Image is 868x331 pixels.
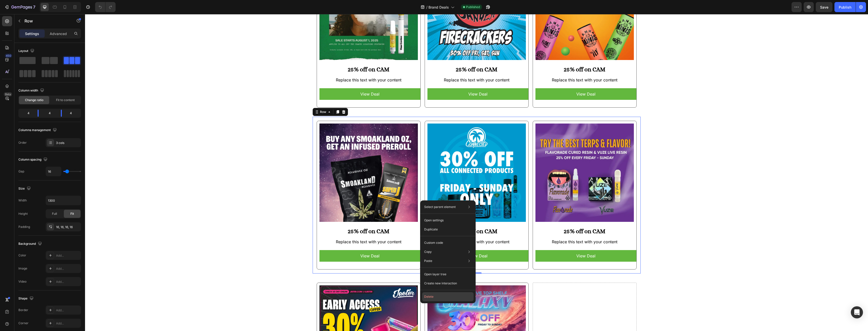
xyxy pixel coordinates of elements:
p: Duplicate [424,227,438,232]
h2: 25% off on CAM [232,213,335,222]
div: Add... [56,253,80,258]
span: / [426,5,427,10]
div: Row [234,96,242,100]
p: Row [24,18,67,24]
div: Layout [18,48,35,54]
button: <p>View Deal</p> [234,236,335,248]
h2: 25% off on CAM [448,51,551,60]
div: Column width [18,87,45,94]
h2: 25% off on CAM [232,51,335,60]
div: Columns management [18,127,58,134]
div: Width [18,198,27,203]
p: Copy [424,250,432,254]
p: Custom code [424,240,443,245]
span: Fit [70,212,74,216]
span: Published [466,5,480,9]
h2: 25% off on CAM [448,213,551,222]
div: Open Intercom Messenger [851,306,863,318]
p: View Deal [383,77,402,83]
div: Replace this text with your content [340,224,443,231]
p: View Deal [491,77,510,83]
div: Publish [839,5,851,10]
div: Gap [18,169,24,174]
button: <p>View Deal</p> [342,236,443,248]
span: Change ratio [25,98,43,102]
div: Replace this text with your content [340,63,443,69]
p: Select parent element [424,205,456,209]
span: Brand Deals [428,5,449,10]
div: Undo/Redo [95,2,116,12]
div: Beta [4,92,12,96]
div: Order [18,140,27,145]
div: 4 [19,110,34,117]
div: 3 cols [56,141,80,145]
h2: 25% off on CAM [340,51,443,60]
p: Create new interaction [424,281,457,286]
p: View Deal [275,77,294,83]
div: Replace this text with your content [232,63,335,69]
span: Save [820,5,828,9]
div: 450 [5,54,12,58]
div: Replace this text with your content [232,224,335,231]
div: Add... [56,308,80,313]
p: View Deal [383,239,402,245]
button: Delete [422,292,474,301]
div: Image [18,266,27,271]
p: Open layer tree [424,272,446,277]
img: gempages_585919679323702045-b2ccdf0e-fe86-4918-8c98-ca1dc6f3d359.webp [342,109,441,208]
p: Advanced [50,31,67,36]
div: Corner [18,321,29,325]
div: Height [18,212,28,216]
div: Column spacing [18,156,48,163]
p: Open settings [424,218,444,223]
button: <p>View Deal</p> [450,74,551,86]
p: View Deal [275,239,294,245]
button: Save [816,2,832,12]
div: 4 [43,110,57,117]
div: Video [18,279,26,284]
button: 7 [2,2,38,12]
button: <p>View Deal</p> [450,236,551,248]
div: Shape [18,295,35,302]
p: Paste [424,259,432,263]
div: Background [18,240,43,247]
div: 16, 16, 16, 16 [56,225,80,229]
img: gempages_585919679323702045-e495c90f-6f09-4f6a-9b2c-2ad228db20cd.webp [450,109,549,208]
div: Add... [56,266,80,271]
iframe: Design area [85,14,868,331]
p: 7 [33,4,35,10]
div: Replace this text with your content [448,224,551,231]
div: Size [18,185,32,192]
p: View Deal [491,239,510,245]
div: Replace this text with your content [448,63,551,69]
p: Settings [25,31,39,36]
div: Padding [18,225,30,229]
button: <p>View Deal</p> [234,74,335,86]
h2: 25% off on CAM [340,213,443,222]
input: Auto [46,167,61,176]
div: Color [18,253,26,258]
div: 4 [66,110,80,117]
button: <p>View Deal</p> [342,74,443,86]
button: Publish [834,2,856,12]
div: Border [18,308,28,312]
img: gempages_585919679323702045-9b87d1f5-5148-4ae7-86ae-ad9f881052ff.webp [234,109,333,208]
span: Fit to content [56,98,75,102]
div: Add... [56,280,80,284]
div: Add... [56,321,80,326]
span: Full [52,212,57,216]
input: Auto [46,196,81,205]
